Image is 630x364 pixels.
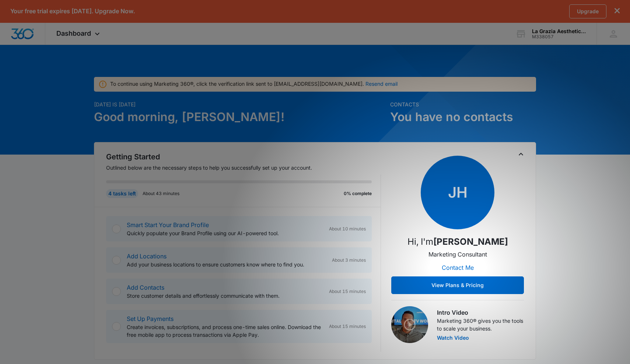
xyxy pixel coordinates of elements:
div: To continue using Marketing 360®, click the verification link sent to [EMAIL_ADDRESS][DOMAIN_NAME]. [110,80,398,88]
p: Quickly populate your Brand Profile using our AI-powered tool. [127,229,323,237]
span: About 15 minutes [329,288,366,295]
p: Add your business locations to ensure customers know where to find you. [127,261,326,268]
p: Outlined below are the necessary steps to help you successfully set up your account. [106,164,381,172]
button: Toggle Collapse [517,150,525,159]
p: About 43 minutes [143,190,179,197]
p: Marketing 360® gives you the tools to scale your business. [437,317,524,332]
button: Resend email [365,81,398,86]
strong: [PERSON_NAME] [433,236,508,247]
span: About 10 minutes [329,226,366,232]
a: Add Contacts [127,284,164,291]
h1: Good morning, [PERSON_NAME]! [94,108,386,126]
p: Store customer details and effortlessly communicate with them. [127,292,323,300]
p: Marketing Consultant [428,250,487,259]
img: Intro Video [391,306,428,343]
a: Smart Start Your Brand Profile [127,221,209,229]
div: account name [532,28,586,34]
p: [DATE] is [DATE] [94,100,386,108]
h1: You have no contacts [390,108,536,126]
p: 0% complete [344,190,372,197]
h3: Intro Video [437,308,524,317]
button: dismiss this dialog [615,8,620,15]
div: Dashboard [45,23,113,45]
a: Hide these tips [8,73,36,78]
a: Set Up Payments [127,315,174,322]
p: Create invoices, subscriptions, and process one-time sales online. Download the free mobile app t... [127,323,323,339]
span: JH [421,156,494,229]
button: Watch Video [437,335,469,340]
div: 4 tasks left [106,189,138,198]
h3: Get your personalized plan [8,6,98,15]
span: ⊘ [8,73,11,78]
div: account id [532,34,586,39]
button: Contact Me [434,259,481,276]
button: View Plans & Pricing [391,276,524,294]
h2: Getting Started [106,151,381,162]
p: Contact your Marketing Consultant to get your personalized marketing plan for your unique busines... [8,19,98,68]
p: Contacts [390,100,536,108]
span: About 3 minutes [332,257,366,264]
a: Add Locations [127,252,167,260]
span: About 15 minutes [329,323,366,330]
p: Your free trial expires [DATE]. Upgrade Now. [10,8,135,15]
a: Upgrade [569,4,606,18]
span: Dashboard [56,29,91,37]
p: Hi, I'm [407,235,508,248]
